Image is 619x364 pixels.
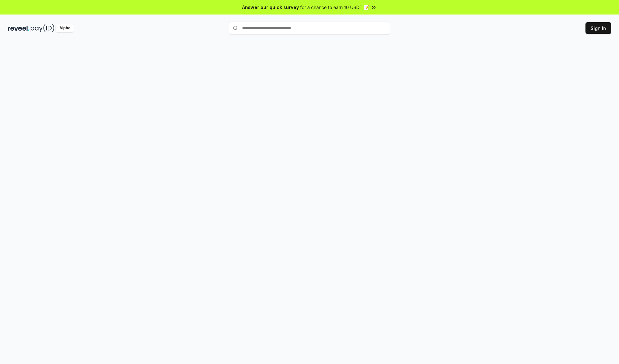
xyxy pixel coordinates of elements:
img: pay_id [31,24,54,32]
button: Sign In [585,22,611,34]
span: Answer our quick survey [242,4,299,11]
div: Alpha [56,24,74,32]
span: for a chance to earn 10 USDT 📝 [300,4,369,11]
img: reveel_dark [8,24,29,32]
